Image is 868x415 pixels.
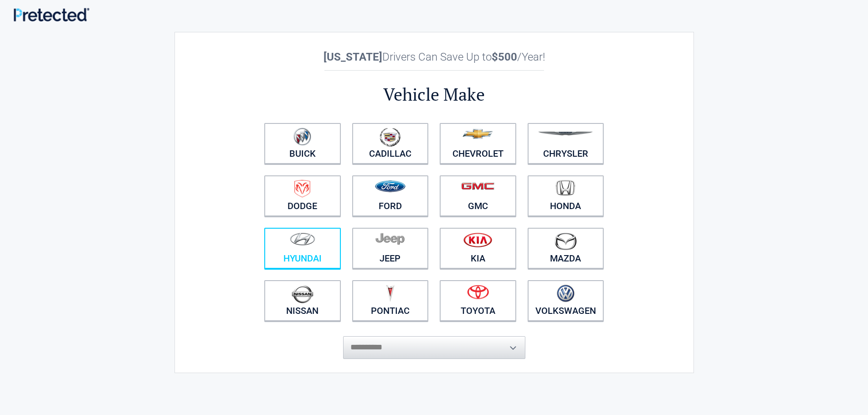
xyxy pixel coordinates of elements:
[324,51,382,63] b: [US_STATE]
[385,285,395,302] img: pontiac
[375,180,406,192] img: ford
[528,228,604,269] a: Mazda
[264,228,341,269] a: Hyundai
[264,123,341,164] a: Buick
[264,175,341,216] a: Dodge
[556,180,575,196] img: honda
[14,8,89,21] img: Main Logo
[440,123,516,164] a: Chevrolet
[294,180,310,198] img: dodge
[380,128,401,147] img: cadillac
[352,280,429,321] a: Pontiac
[492,51,517,63] b: $500
[538,132,593,136] img: chrysler
[259,51,610,63] h2: Drivers Can Save Up to /Year
[440,228,516,269] a: Kia
[375,232,405,245] img: jeep
[461,182,494,190] img: gmc
[259,83,610,106] h2: Vehicle Make
[352,123,429,164] a: Cadillac
[528,280,604,321] a: Volkswagen
[557,285,575,302] img: volkswagen
[463,232,492,247] img: kia
[528,123,604,164] a: Chrysler
[467,285,489,299] img: toyota
[352,175,429,216] a: Ford
[293,128,311,146] img: buick
[352,228,429,269] a: Jeep
[554,232,577,250] img: mazda
[462,129,493,139] img: chevrolet
[290,232,315,246] img: hyundai
[264,280,341,321] a: Nissan
[440,175,516,216] a: GMC
[440,280,516,321] a: Toyota
[292,285,313,303] img: nissan
[528,175,604,216] a: Honda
